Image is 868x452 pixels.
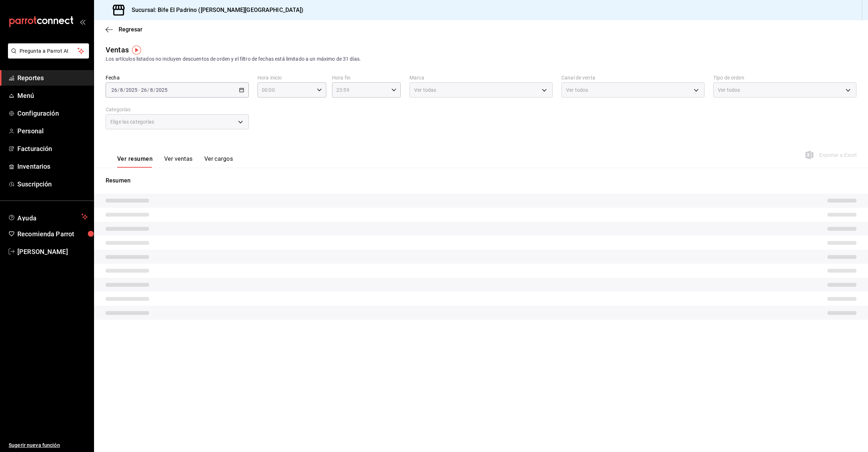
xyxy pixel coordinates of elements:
span: Ver todas [414,86,436,94]
span: [PERSON_NAME] [17,247,88,257]
button: open_drawer_menu [80,19,85,25]
span: - [139,87,140,93]
span: Pregunta a Parrot AI [20,47,78,55]
label: Canal de venta [561,75,705,80]
span: / [147,87,149,93]
span: Reportes [17,73,88,83]
img: Tooltip marker [132,46,141,55]
span: Facturación [17,144,88,154]
input: ---- [156,87,168,93]
button: Pregunta a Parrot AI [8,43,89,59]
button: Ver resumen [117,155,153,168]
span: Configuración [17,108,88,118]
span: Personal [17,126,88,136]
h3: Sucursal: Bife El Padrino ([PERSON_NAME][GEOGRAPHIC_DATA]) [126,6,304,14]
span: / [153,87,156,93]
input: -- [150,87,153,93]
p: Resumen [106,176,856,185]
span: Ver todos [566,86,588,94]
label: Hora fin [332,75,401,80]
div: navigation tabs [117,155,233,168]
label: Tipo de orden [713,75,856,80]
span: Ver todos [718,86,740,94]
label: Categorías [106,107,249,112]
span: Ayuda [17,212,78,221]
input: -- [111,87,118,93]
span: Menú [17,91,88,100]
input: -- [141,87,147,93]
span: Elige las categorías [110,118,154,125]
div: Los artículos listados no incluyen descuentos de orden y el filtro de fechas está limitado a un m... [106,55,856,63]
label: Marca [409,75,553,80]
span: / [118,87,120,93]
span: Recomienda Parrot [17,229,88,239]
input: ---- [125,87,138,93]
span: Sugerir nueva función [9,442,88,449]
button: Ver ventas [164,155,193,168]
a: Pregunta a Parrot AI [5,52,89,60]
div: Ventas [106,44,129,55]
span: Suscripción [17,179,88,189]
input: -- [120,87,123,93]
label: Hora inicio [258,75,326,80]
span: Regresar [119,26,142,33]
button: Regresar [106,26,142,33]
label: Fecha [106,75,249,80]
button: Ver cargos [204,155,233,168]
span: / [123,87,125,93]
span: Inventarios [17,162,88,171]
